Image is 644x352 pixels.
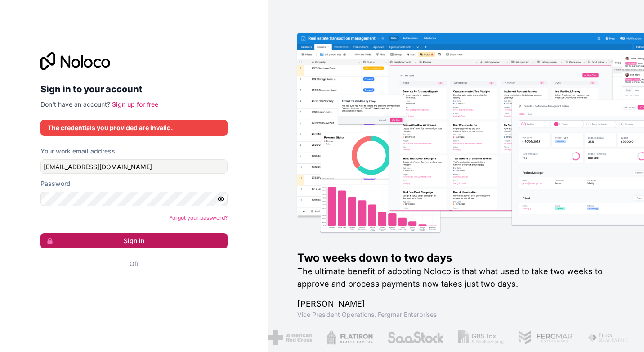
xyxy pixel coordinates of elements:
[40,179,71,188] label: Password
[40,233,228,248] button: Sign in
[387,330,444,345] img: /assets/saastock-C6Zbiodz.png
[518,330,573,345] img: /assets/fergmar-CudnrXN5.png
[169,214,228,221] a: Forgot your password?
[130,259,139,268] span: Or
[40,192,228,206] input: Password
[40,147,115,156] label: Your work email address
[297,251,615,265] h1: Two weeks down to two days
[40,81,228,97] h2: Sign in to your account
[458,330,504,345] img: /assets/gbstax-C-GtDUiK.png
[48,123,220,132] div: The credentials you provided are invalid.
[326,330,373,345] img: /assets/flatiron-C8eUkumj.png
[36,278,225,298] iframe: Sign in with Google Button
[268,330,312,345] img: /assets/american-red-cross-BAupjrZR.png
[297,265,615,290] h2: The ultimate benefit of adopting Noloco is that what used to take two weeks to approve and proces...
[40,159,228,174] input: Email address
[40,100,110,108] span: Don't have an account?
[297,310,615,319] h1: Vice President Operations , Fergmar Enterprises
[112,100,158,108] a: Sign up for free
[297,298,615,310] h1: [PERSON_NAME]
[587,330,630,345] img: /assets/fiera-fwj2N5v4.png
